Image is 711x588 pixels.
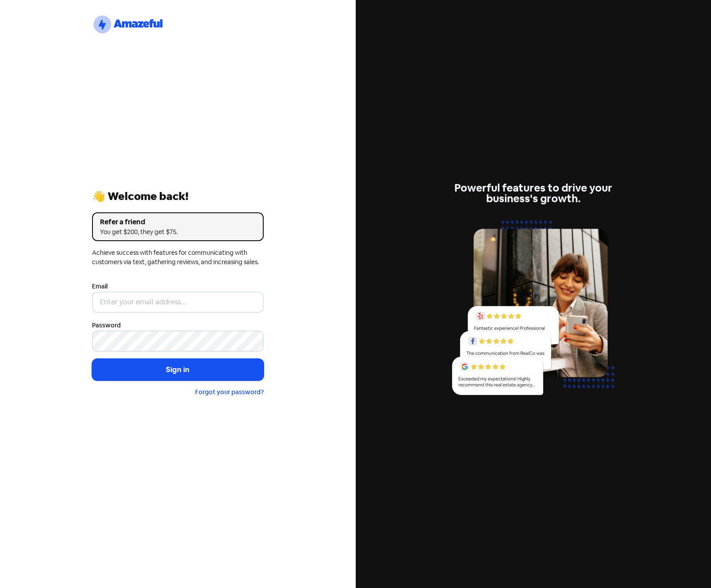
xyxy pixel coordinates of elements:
[92,359,264,381] button: Sign in
[195,388,264,396] a: Forgot your password?
[447,183,619,204] div: Powerful features to drive your business's growth.
[92,282,108,291] label: Email
[92,321,121,330] label: Password
[92,191,264,202] div: 👋 Welcome back!
[100,227,256,237] div: You get $200, they get $75.
[92,248,264,267] div: Achieve success with features for communicating with customers via text, gathering reviews, and i...
[92,292,264,313] input: Enter your email address...
[100,217,256,227] div: Refer a friend
[447,215,619,405] img: reviews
